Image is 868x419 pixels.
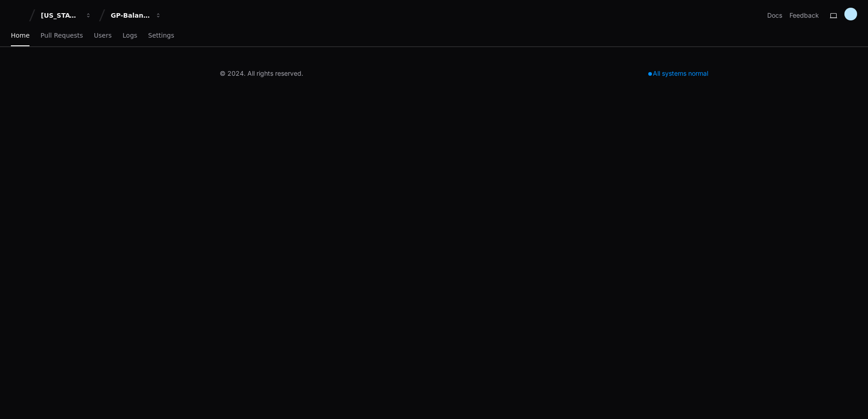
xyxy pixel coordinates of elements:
[94,33,112,38] span: Users
[767,11,782,20] a: Docs
[220,69,303,78] div: © 2024. All rights reserved.
[11,33,30,38] span: Home
[40,33,83,38] span: Pull Requests
[11,25,30,46] a: Home
[40,25,83,46] a: Pull Requests
[643,67,714,80] div: All systems normal
[123,33,137,38] span: Logs
[148,33,174,38] span: Settings
[148,25,174,46] a: Settings
[107,7,165,24] button: GP-Balancing
[94,25,112,46] a: Users
[789,11,819,20] button: Feedback
[123,25,137,46] a: Logs
[111,11,150,20] div: GP-Balancing
[37,7,95,24] button: [US_STATE] Pacific
[41,11,80,20] div: [US_STATE] Pacific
